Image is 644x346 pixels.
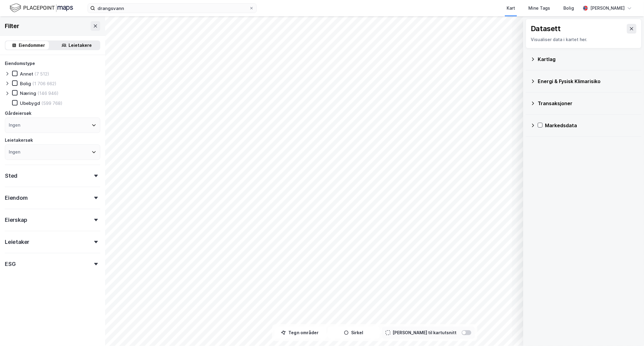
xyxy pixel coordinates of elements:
div: Kartlag [538,56,637,63]
div: Annet [20,71,33,77]
div: Bolig [20,81,31,86]
div: Filter [5,21,19,31]
div: (7 512) [34,71,49,77]
button: Tegn områder [274,327,326,339]
div: Transaksjoner [538,100,637,107]
iframe: Chat Widget [614,317,644,346]
div: Gårdeiersøk [5,110,31,117]
div: (599 768) [41,100,62,106]
div: Kart [507,5,515,12]
input: Søk på adresse, matrikkel, gårdeiere, leietakere eller personer [95,4,249,13]
div: Eiendommer [19,42,45,49]
div: Energi & Fysisk Klimarisiko [538,78,637,85]
div: Sted [5,172,18,179]
img: logo.f888ab2527a4732fd821a326f86c7f29.svg [10,3,73,13]
div: Ubebygd [20,100,40,106]
div: Bolig [563,5,574,12]
div: Eiendomstype [5,60,35,67]
button: Sirkel [328,327,380,339]
div: Næring [20,90,36,96]
div: (1 706 662) [32,81,56,86]
div: (146 946) [37,90,59,96]
div: Leietaker [5,238,29,246]
div: Kontrollprogram for chat [614,317,644,346]
div: Eiendom [5,194,28,202]
div: Markedsdata [545,122,637,129]
div: Mine Tags [528,5,550,12]
div: Ingen [9,148,20,156]
div: Visualiser data i kartet her. [531,36,636,43]
div: Leietakere [69,42,92,49]
div: Leietakersøk [5,137,33,144]
div: Datasett [531,24,561,34]
div: Ingen [9,121,20,129]
div: [PERSON_NAME] til kartutsnitt [393,329,457,336]
div: [PERSON_NAME] [590,5,625,12]
div: ESG [5,260,15,268]
div: Eierskap [5,216,27,224]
